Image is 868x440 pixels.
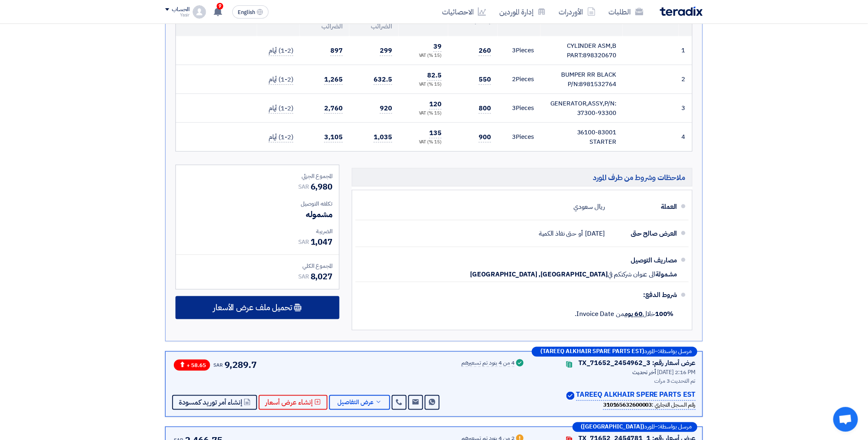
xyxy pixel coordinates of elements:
span: 1,047 [311,236,333,248]
span: (1-2) أيام [269,103,293,114]
span: 9 [217,3,223,9]
div: عرض أسعار رقم: TX_71652_2454962_3 [578,358,696,368]
div: GENERATOR,ASSY,P/N: 37300-93300 [547,99,616,117]
span: SAR [298,183,309,191]
span: 82.5 [427,70,442,81]
div: – [573,422,697,432]
span: الى عنوان شركتكم في [608,270,655,279]
span: + 58.65 [174,360,210,371]
td: Pieces [498,36,540,65]
span: 550 [479,75,491,85]
div: (15 %) VAT [405,110,442,117]
span: [GEOGRAPHIC_DATA], [GEOGRAPHIC_DATA] [470,270,608,279]
span: 920 [380,103,392,114]
div: تم التحديث 3 مرات [535,377,696,386]
td: Pieces [498,94,540,123]
div: – [532,347,697,357]
span: 3,105 [324,132,343,143]
span: [DATE] 2:16 PM [657,368,696,377]
div: (15 %) VAT [405,52,442,59]
b: 310165632600003 [603,401,652,410]
button: عرض التفاصيل [329,395,390,410]
span: 3 [512,132,516,141]
div: رقم السجل التجاري : [603,401,696,410]
div: العملة [611,197,677,217]
td: Pieces [498,123,540,152]
span: 6,980 [311,180,333,193]
span: المورد [645,349,655,355]
span: [DATE] [585,229,605,238]
b: (TAREEQ ALKHAIR SPARE PARTS EST) [540,349,645,355]
td: 1 [679,36,692,65]
a: الأوردرات [552,2,602,21]
div: ريال سعودي [574,199,605,215]
u: 60 يوم [625,309,643,319]
span: عرض التفاصيل [337,400,374,406]
span: 3 [512,103,516,112]
div: الضريبة [182,227,332,236]
span: (1-2) أيام [269,75,293,85]
div: BUMPER RR BLACK P/N:8981532764 [547,70,616,89]
span: مشمولة [656,270,677,279]
span: 3 [512,46,516,55]
a: الطلبات [602,2,650,21]
span: حتى نفاذ الكمية [539,229,577,238]
span: إنشاء عرض أسعار [265,400,313,406]
div: Yasir [165,13,190,17]
div: 4 من 4 بنود تم تسعيرهم [461,360,515,367]
span: 1,265 [324,75,343,85]
div: 36100-83001 STARTER [547,128,616,146]
span: 135 [429,128,442,138]
span: مرسل بواسطة: [658,424,692,430]
img: profile_test.png [193,5,206,19]
a: الاحصائيات [435,2,493,21]
span: (1-2) أيام [269,46,293,56]
button: English [232,5,269,19]
div: شروط الدفع: [369,286,677,305]
a: إدارة الموردين [493,2,552,21]
div: Open chat [833,407,858,432]
span: (1-2) أيام [269,132,293,143]
div: المجموع الجزئي [182,172,332,180]
span: SAR [213,362,223,369]
div: (15 %) VAT [405,139,442,146]
div: تكلفه التوصيل [182,199,332,208]
span: 632.5 [374,75,392,85]
span: أو [579,229,583,238]
span: مشموله [306,208,332,220]
span: 39 [433,42,442,52]
span: English [238,9,255,15]
span: 900 [479,132,491,143]
div: مصاريف التوصيل [611,250,677,270]
div: الحساب [172,6,190,13]
span: SAR [298,238,309,246]
span: المورد [645,424,655,430]
span: 299 [380,46,392,56]
span: SAR [298,272,309,281]
span: تحميل ملف عرض الأسعار [213,304,292,311]
td: 4 [679,123,692,152]
td: 2 [679,65,692,94]
span: 2,760 [324,103,343,114]
img: Verified Account [566,392,575,400]
img: Teradix logo [660,7,703,16]
span: 260 [479,46,491,56]
button: إنشاء أمر توريد كمسودة [172,395,257,410]
div: العرض صالح حتى [611,224,677,243]
span: خلال من Invoice Date. [575,309,674,319]
span: أخر تحديث [632,368,656,377]
span: 2 [512,75,516,84]
strong: 100% [655,309,674,319]
h5: ملاحظات وشروط من طرف المورد [352,168,693,187]
div: CYLINDER ASM,B PART:898320670 [547,41,616,60]
span: مرسل بواسطة: [658,349,692,355]
td: 3 [679,94,692,123]
div: (15 %) VAT [405,81,442,88]
span: 9,289.7 [225,358,257,372]
span: 8,027 [311,270,333,283]
span: 1,035 [374,132,392,143]
span: 897 [330,46,343,56]
td: Pieces [498,65,540,94]
span: 120 [429,99,442,110]
b: ([GEOGRAPHIC_DATA]) [581,424,645,430]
